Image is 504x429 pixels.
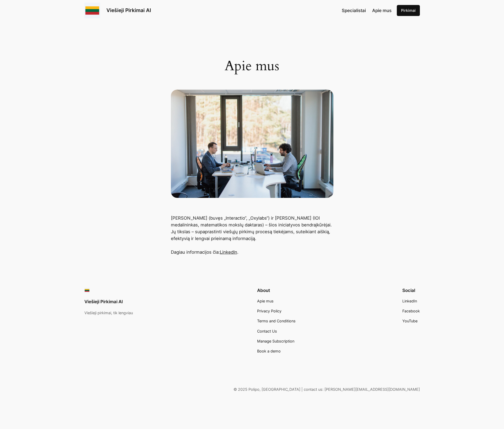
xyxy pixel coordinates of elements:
[342,7,392,14] nav: Navigation
[402,319,418,323] span: YouTube
[257,309,281,313] span: Privacy Policy
[257,349,281,353] span: Book a demo
[220,249,237,255] a: LinkedIn
[84,288,90,293] img: Viešieji pirkimai logo
[402,308,420,314] a: Facebook
[84,387,420,392] p: © 2025 Polipo, [GEOGRAPHIC_DATA] | contact us: [PERSON_NAME][EMAIL_ADDRESS][DOMAIN_NAME]
[402,318,418,324] a: YouTube
[106,7,151,13] a: Viešieji Pirkimai AI
[257,348,281,354] a: Book a demo
[372,8,392,13] span: Apie mus
[257,298,296,354] nav: Footer navigation 4
[257,319,296,323] span: Terms and Conditions
[84,299,123,304] a: Viešieji Pirkimai AI
[372,7,392,14] a: Apie mus
[171,58,333,74] h1: Apie mus
[402,298,417,304] a: LinkedIn
[402,309,420,313] span: Facebook
[257,308,281,314] a: Privacy Policy
[257,339,294,343] span: Manage Subscription
[402,299,417,303] span: LinkedIn
[257,318,296,324] a: Terms and Conditions
[257,299,274,303] span: Apie mus
[257,338,294,344] a: Manage Subscription
[257,298,274,304] a: Apie mus
[257,328,277,334] a: Contact Us
[257,329,277,333] span: Contact Us
[342,7,366,14] a: Specialistai
[84,310,133,316] p: Viešieji pirkimai, tik lengviau
[342,8,366,13] span: Specialistai
[397,5,420,16] a: Pirkimai
[402,288,420,293] h2: Social
[402,298,420,324] nav: Footer navigation 3
[171,215,333,256] p: [PERSON_NAME] (buvęs „Interactio“, „Oxylabs“) ir [PERSON_NAME] (IOI medalininkas, matematikos mok...
[257,288,296,293] h2: About
[84,3,100,18] img: Viešieji pirkimai logo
